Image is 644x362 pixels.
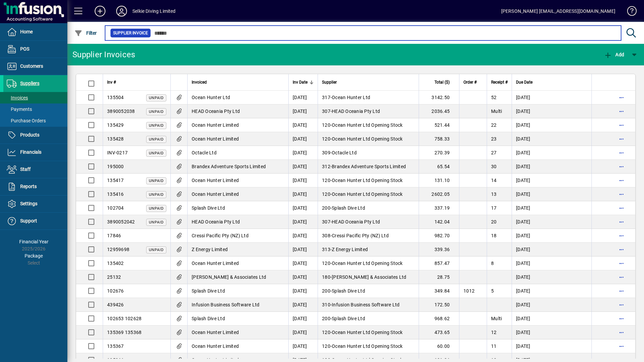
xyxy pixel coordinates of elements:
[491,191,497,197] span: 13
[288,174,318,187] td: [DATE]
[512,257,591,270] td: [DATE]
[192,219,240,224] span: HEAD Oceania Pty Ltd
[332,136,403,142] span: Ocean Hunter Ltd Opening Stock
[3,103,67,115] a: Payments
[192,205,225,211] span: Splash Dive Ltd
[107,247,129,252] span: 12959698
[322,122,330,128] span: 120
[20,132,39,138] span: Products
[491,261,494,266] span: 8
[288,201,318,215] td: [DATE]
[288,257,318,270] td: [DATE]
[512,270,591,284] td: [DATE]
[192,109,240,114] span: HEAD Oceania Pty Ltd
[192,247,228,252] span: Z Energy Limited
[332,316,365,321] span: Splash Dive Ltd
[512,298,591,312] td: [DATE]
[149,137,164,142] span: Unpaid
[113,30,148,36] span: Supplier Invoice
[332,288,365,294] span: Splash Dive Ltd
[288,215,318,229] td: [DATE]
[149,248,164,252] span: Unpaid
[512,91,591,104] td: [DATE]
[322,219,330,224] span: 307
[20,167,31,172] span: Staff
[288,270,318,284] td: [DATE]
[19,239,49,244] span: Financial Year
[419,91,459,104] td: 3142.50
[192,274,266,280] span: [PERSON_NAME] & Associates Ltd
[318,312,419,326] td: -
[107,288,124,294] span: 102676
[616,106,627,117] button: More options
[74,30,97,36] span: Filter
[288,91,318,104] td: [DATE]
[419,229,459,243] td: 982.70
[616,299,627,310] button: More options
[419,243,459,257] td: 339.36
[491,316,502,321] span: Multi
[419,160,459,174] td: 65.54
[288,339,318,353] td: [DATE]
[318,201,419,215] td: -
[107,205,124,211] span: 102704
[7,107,32,112] span: Payments
[419,201,459,215] td: 337.19
[332,233,389,238] span: Cressi Pacific Pty (NZ) Ltd
[322,261,330,266] span: 120
[107,150,128,155] span: INV-0217
[322,164,330,169] span: 312
[318,187,419,201] td: -
[322,109,330,114] span: 307
[322,247,330,252] span: 313
[491,233,497,238] span: 18
[419,298,459,312] td: 172.50
[288,118,318,132] td: [DATE]
[616,313,627,324] button: More options
[419,146,459,160] td: 270.39
[419,257,459,270] td: 857.47
[463,79,483,86] div: Order #
[192,178,239,183] span: Ocean Hunter Limited
[3,24,67,40] a: Home
[20,46,29,52] span: POS
[491,79,508,86] span: Receipt #
[622,1,636,23] a: Knowledge Base
[107,261,124,266] span: 135402
[3,41,67,58] a: POS
[616,230,627,241] button: More options
[192,150,217,155] span: Octacle Ltd
[322,302,330,307] span: 310
[332,205,365,211] span: Splash Dive Ltd
[288,229,318,243] td: [DATE]
[293,79,308,86] span: Inv Date
[318,160,419,174] td: -
[20,218,37,223] span: Support
[322,330,330,335] span: 120
[3,92,67,103] a: Invoices
[616,285,627,296] button: More options
[332,150,357,155] span: Octacle Ltd
[192,122,239,128] span: Ocean Hunter Limited
[288,326,318,339] td: [DATE]
[491,330,497,335] span: 12
[423,79,456,86] div: Total ($)
[192,191,239,197] span: Ocean Hunter Limited
[107,316,141,321] span: 102653 102628
[107,164,124,169] span: 195000
[322,79,415,86] div: Supplier
[512,312,591,326] td: [DATE]
[107,109,135,114] span: 3890052038
[107,219,135,224] span: 3890052042
[322,233,330,238] span: 308
[616,133,627,144] button: More options
[3,161,67,178] a: Staff
[332,164,406,169] span: Brandex Adventure Sports Limited
[192,95,230,100] span: Ocean Hunter Ltd
[3,178,67,195] a: Reports
[318,146,419,160] td: -
[107,178,124,183] span: 135417
[322,150,330,155] span: 309
[192,330,239,335] span: Ocean Hunter Limited
[107,79,166,86] div: Inv #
